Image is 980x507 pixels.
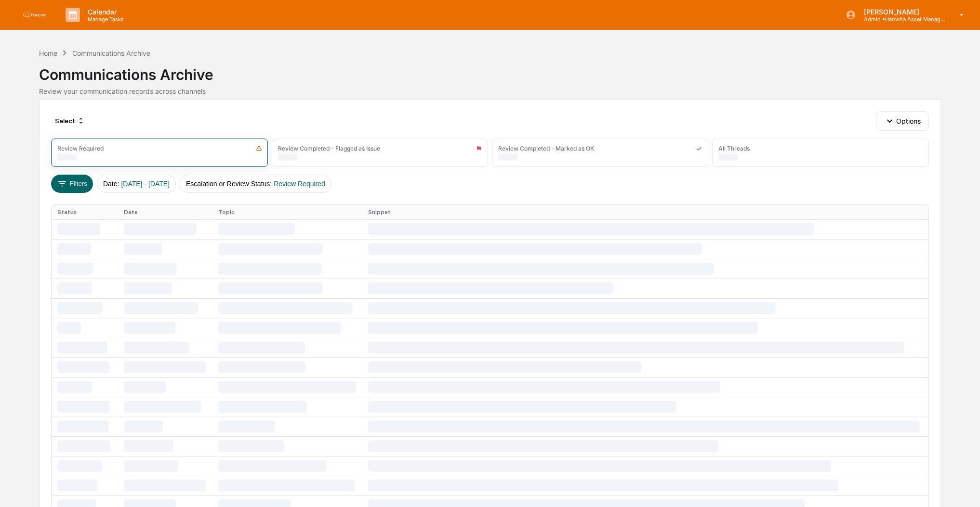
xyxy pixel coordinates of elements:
div: Select [51,113,89,128]
button: Options [876,111,928,130]
div: Review Required [57,145,104,152]
div: Communications Archive [39,58,940,83]
th: Date [118,205,212,219]
th: Status [52,205,118,219]
p: Calendar [80,8,129,16]
div: Review your communication records across channels [39,87,940,95]
img: icon [696,145,702,152]
th: Topic [212,205,362,219]
p: Admin • Hanwha Asset Management ([GEOGRAPHIC_DATA]) Ltd. [856,16,946,23]
span: [DATE] - [DATE] [121,180,170,188]
button: Escalation or Review Status:Review Required [180,175,331,193]
button: Filters [51,175,93,193]
div: Home [39,49,57,57]
span: Review Required [274,180,325,188]
div: Review Completed - Marked as OK [498,145,594,152]
th: Snippet [362,205,928,219]
button: Date:[DATE] - [DATE] [97,175,176,193]
div: Review Completed - Flagged as Issue [278,145,380,152]
p: Manage Tasks [80,16,129,23]
div: Communications Archive [72,49,150,57]
img: icon [256,145,262,152]
p: [PERSON_NAME] [856,8,946,16]
img: icon [476,145,482,152]
div: All Threads [718,145,750,152]
img: logo [23,12,46,18]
